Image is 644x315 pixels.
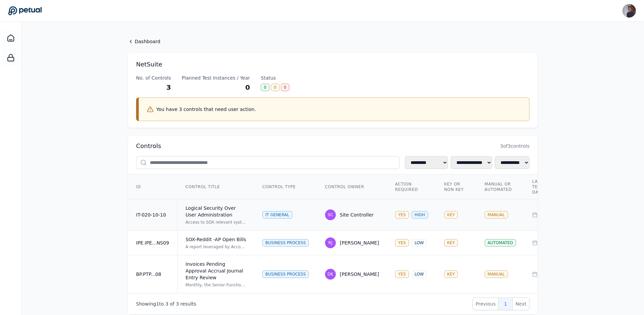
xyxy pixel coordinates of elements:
[500,143,529,149] span: 3 of 3 controls
[524,175,571,199] th: Last Testing Date
[327,271,333,277] span: DK
[128,38,538,45] a: Dashboard
[165,301,168,307] span: 3
[136,83,171,92] div: 3
[395,239,409,247] div: YES
[387,175,436,199] th: Action Required
[412,270,427,278] div: LOW
[128,255,177,293] td: BP.PTP...08
[512,297,529,310] button: Next
[395,270,409,278] div: YES
[328,240,332,246] span: RJ
[261,84,269,91] div: 0
[395,211,409,219] div: YES
[412,211,428,219] div: HIGH
[3,50,19,66] a: SOC
[186,236,246,243] div: SOX-Reddit -AP Open Bills
[262,239,309,247] div: Business Process
[136,141,161,151] h2: Controls
[477,175,524,199] th: Manual or Automated
[340,271,379,278] div: [PERSON_NAME]
[156,301,159,307] span: 1
[182,75,250,81] div: Planned Test Instances / Year
[485,239,516,247] div: AUTOMATED
[498,297,513,310] button: 1
[254,175,317,199] th: Control Type
[473,297,498,310] button: Previous
[436,175,477,199] th: Key or Non Key
[485,270,508,278] div: MANUAL
[185,184,220,190] span: Control Title
[444,211,458,219] div: KEY
[8,6,42,16] a: Go to Dashboard
[444,239,458,247] div: KEY
[317,175,387,199] th: Control Owner
[3,30,19,46] a: Dashboard
[186,205,246,218] div: Logical Security Over User Administration
[340,211,374,218] div: Site Controller
[186,282,246,288] div: Monthly, the Senior Functional Accountant or above prepares the invoices pending approval accrual...
[444,270,458,278] div: KEY
[128,231,177,255] td: IPE.IPE...NS09
[622,4,636,18] img: Andrew Li
[262,211,292,219] div: IT General
[271,84,280,91] div: 0
[340,239,379,246] div: [PERSON_NAME]
[261,75,289,81] div: Status
[262,270,309,278] div: Business Process
[473,297,529,310] nav: Pagination
[532,211,563,218] div: n/a
[136,300,196,307] p: Showing to of results
[176,301,179,307] span: 3
[281,84,290,91] div: 0
[136,184,141,190] span: ID
[128,199,177,231] td: IT-020-10-10
[156,106,256,113] p: You have 3 controls that need user action.
[136,60,529,69] h1: NetSuite
[485,211,508,219] div: MANUAL
[328,212,333,218] span: SC
[532,271,563,278] div: n/a
[186,220,246,225] div: Access to SOX relevant systems/applications/databases is requested by users, approved by appropri...
[186,261,246,281] div: Invoices Pending Approval Accrual Journal Entry Review
[532,239,563,246] div: n/a
[186,244,246,250] div: A report leveraged by Accounts Payable (AP) to aggregate ACH and Wire Payments for invoices that ...
[182,83,250,92] div: 0
[412,239,427,247] div: LOW
[136,75,171,81] div: No. of Controls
